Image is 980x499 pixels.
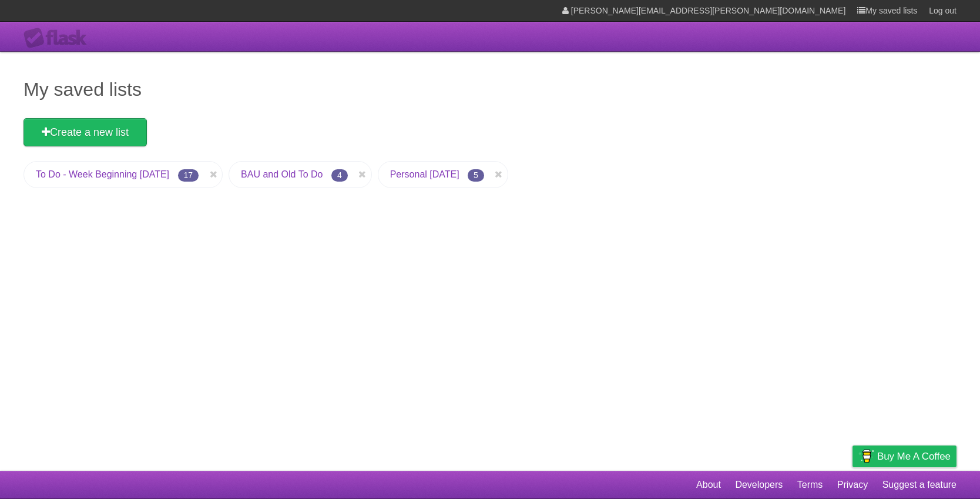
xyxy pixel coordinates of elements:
span: 5 [468,169,484,182]
span: 17 [178,169,199,182]
div: Flask [24,28,94,49]
img: Buy me a coffee [858,446,874,466]
a: Create a new list [24,118,147,146]
a: Suggest a feature [882,474,956,496]
a: Buy me a coffee [853,446,956,467]
a: Privacy [837,474,868,496]
span: 4 [331,169,348,182]
a: To Do - Week Beginning [DATE] [36,169,169,179]
a: Terms [797,474,823,496]
a: Developers [735,474,783,496]
a: About [696,474,721,496]
h1: My saved lists [24,75,956,103]
a: BAU and Old To Do [241,169,323,179]
a: Personal [DATE] [390,169,459,179]
span: Buy me a coffee [877,446,951,467]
